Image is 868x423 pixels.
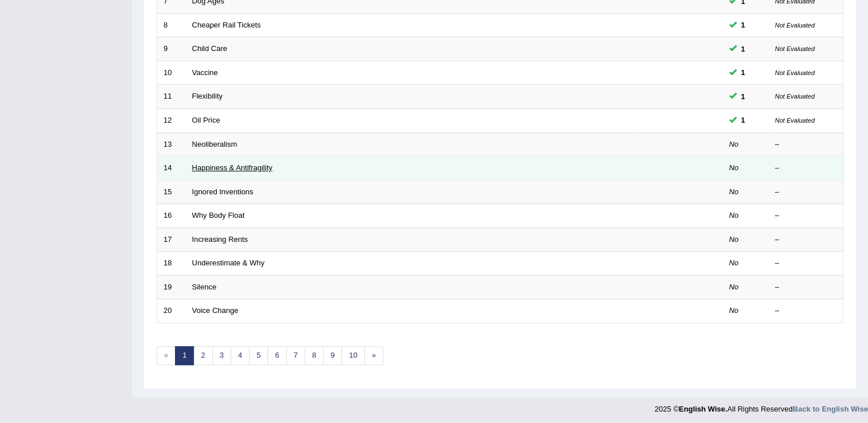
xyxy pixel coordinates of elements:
[286,346,305,365] a: 7
[364,346,383,365] a: »
[267,346,286,365] a: 6
[192,140,238,148] a: Neoliberalism
[775,117,815,124] small: Not Evaluated
[212,346,231,365] a: 3
[157,156,186,181] td: 14
[775,139,837,150] div: –
[729,306,739,315] em: No
[737,19,750,31] span: You can still take this question
[793,405,868,413] a: Back to English Wise
[729,140,739,148] em: No
[193,346,212,365] a: 2
[192,283,217,291] a: Silence
[157,204,186,228] td: 16
[323,346,342,365] a: 9
[249,346,268,365] a: 5
[231,346,250,365] a: 4
[157,37,186,61] td: 9
[737,91,750,103] span: You can still take this question
[157,85,186,109] td: 11
[775,258,837,269] div: –
[157,180,186,204] td: 15
[775,22,815,29] small: Not Evaluated
[157,13,186,37] td: 8
[157,299,186,323] td: 20
[192,258,264,267] a: Underestimate & Why
[192,44,227,53] a: Child Care
[192,116,220,124] a: Oil Price
[341,346,364,365] a: 10
[157,61,186,85] td: 10
[737,43,750,55] span: You can still take this question
[775,187,837,198] div: –
[192,68,218,77] a: Vaccine
[157,108,186,132] td: 12
[192,235,248,244] a: Increasing Rents
[157,132,186,156] td: 13
[729,283,739,291] em: No
[729,211,739,220] em: No
[775,69,815,76] small: Not Evaluated
[775,45,815,52] small: Not Evaluated
[775,282,837,293] div: –
[157,228,186,252] td: 17
[775,305,837,316] div: –
[729,187,739,196] em: No
[192,187,254,196] a: Ignored Inventions
[157,252,186,276] td: 18
[192,306,239,315] a: Voice Change
[192,163,273,172] a: Happiness & Antifragility
[775,93,815,100] small: Not Evaluated
[775,234,837,245] div: –
[305,346,324,365] a: 8
[192,92,223,100] a: Flexibility
[729,163,739,172] em: No
[729,258,739,267] em: No
[157,275,186,299] td: 19
[175,346,194,365] a: 1
[737,66,750,79] span: You can still take this question
[729,235,739,244] em: No
[157,346,176,365] span: «
[192,211,245,220] a: Why Body Float
[655,398,868,414] div: 2025 © All Rights Reserved
[192,21,261,29] a: Cheaper Rail Tickets
[775,210,837,221] div: –
[679,405,727,413] strong: English Wise.
[737,114,750,126] span: You can still take this question
[775,163,837,174] div: –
